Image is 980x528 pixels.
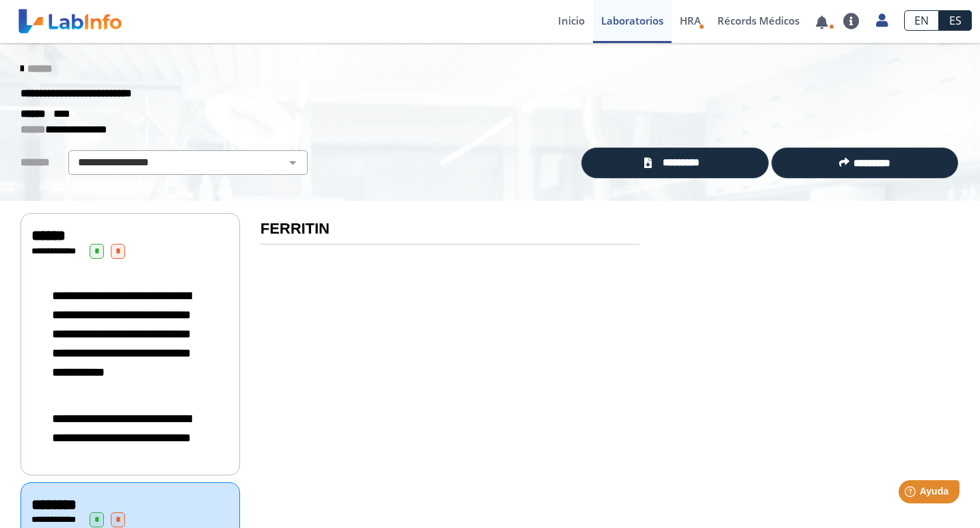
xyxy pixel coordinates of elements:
[939,10,972,31] a: ES
[858,475,965,513] iframe: Help widget launcher
[904,10,939,31] a: EN
[261,220,330,237] b: FERRITIN
[680,14,701,27] span: HRA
